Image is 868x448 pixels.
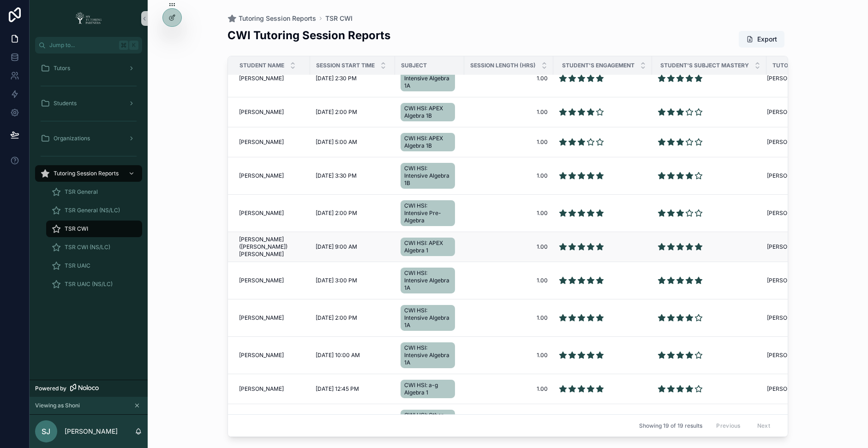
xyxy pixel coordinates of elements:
[401,161,459,191] a: CWI HSI: Intensive Algebra 1B
[401,378,459,400] a: CWI HSI: a-g Algebra 1
[562,62,635,69] span: Student's Engagement
[239,75,284,82] span: [PERSON_NAME]
[316,314,389,322] a: [DATE] 2:00 PM
[239,138,284,146] span: [PERSON_NAME]
[46,257,142,274] a: TSR UAIC
[401,236,459,258] a: CWI HSI: APEX Algebra 1
[54,100,77,107] span: Students
[316,108,357,116] span: [DATE] 2:00 PM
[767,75,812,82] span: [PERSON_NAME]
[767,209,825,217] a: [PERSON_NAME]
[401,62,427,69] span: Subject
[404,307,451,329] span: CWI HSI: Intensive Algebra 1A
[404,344,451,366] span: CWI HSI: Intensive Algebra 1A
[72,11,105,26] img: App logo
[767,243,812,251] span: [PERSON_NAME]
[404,165,451,187] span: CWI HSI: Intensive Algebra 1B
[401,340,459,370] a: CWI HSI: Intensive Algebra 1A
[239,314,305,322] a: [PERSON_NAME]
[54,65,70,72] span: Tutors
[767,385,825,393] a: [PERSON_NAME]
[470,62,536,69] span: Session Length (Hrs)
[767,385,812,393] span: [PERSON_NAME]
[65,207,120,214] span: TSR General (NS/LC)
[65,427,118,436] p: [PERSON_NAME]
[65,281,113,288] span: TSR UAIC (NS/LC)
[30,380,148,397] a: Powered by
[404,202,451,224] span: CWI HSI: Intensive Pre-Algebra
[239,172,305,179] a: [PERSON_NAME]
[316,243,389,251] a: [DATE] 9:00 AM
[767,138,825,146] a: [PERSON_NAME]
[767,352,812,359] span: [PERSON_NAME]
[470,277,548,284] a: 1.00
[239,277,305,284] a: [PERSON_NAME]
[46,221,142,237] a: TSR CWI
[470,243,548,251] a: 1.00
[316,385,389,393] a: [DATE] 12:45 PM
[404,269,451,292] span: CWI HSI: Intensive Algebra 1A
[767,172,825,179] a: [PERSON_NAME]
[239,209,284,217] span: [PERSON_NAME]
[404,239,451,254] span: CWI HSI: APEX Algebra 1
[65,188,98,196] span: TSR General
[767,277,812,284] span: [PERSON_NAME]
[316,352,389,359] a: [DATE] 10:00 AM
[470,314,548,322] span: 1.00
[54,135,90,142] span: Organizations
[46,184,142,200] a: TSR General
[470,385,548,393] a: 1.00
[239,352,305,359] a: [PERSON_NAME]
[35,385,66,392] span: Powered by
[316,243,357,251] span: [DATE] 9:00 AM
[767,75,825,82] a: [PERSON_NAME]
[325,14,353,23] a: TSR CWI
[239,314,284,322] span: [PERSON_NAME]
[767,243,825,251] a: [PERSON_NAME]
[316,209,357,217] span: [DATE] 2:00 PM
[239,236,305,258] a: [PERSON_NAME] ([PERSON_NAME]) [PERSON_NAME]
[767,314,812,322] span: [PERSON_NAME]
[239,62,284,69] span: Student Name
[470,138,548,146] a: 1.00
[316,62,375,69] span: Session Start Time
[470,209,548,217] a: 1.00
[639,422,702,430] span: Showing 19 of 19 results
[239,172,284,179] span: [PERSON_NAME]
[46,202,142,219] a: TSR General (NS/LC)
[316,277,357,284] span: [DATE] 3:00 PM
[65,262,90,269] span: TSR UAIC
[227,14,316,23] a: Tutoring Session Reports
[239,277,284,284] span: [PERSON_NAME]
[65,244,110,251] span: TSR CWI (NS/LC)
[46,239,142,256] a: TSR CWI (NS/LC)
[239,385,284,393] span: [PERSON_NAME]
[130,42,138,49] span: K
[401,64,459,93] a: CWI HSI: Intensive Algebra 1A
[316,277,389,284] a: [DATE] 3:00 PM
[49,42,115,49] span: Jump to...
[404,135,451,149] span: CWI HSI: APEX Algebra 1B
[316,352,360,359] span: [DATE] 10:00 AM
[65,225,88,233] span: TSR CWI
[404,105,451,119] span: CWI HSI: APEX Algebra 1B
[470,172,548,179] span: 1.00
[772,62,810,69] span: Tutor Name
[316,75,357,82] span: [DATE] 2:30 PM
[401,266,459,295] a: CWI HSI: Intensive Algebra 1A
[470,75,548,82] a: 1.00
[401,303,459,333] a: CWI HSI: Intensive Algebra 1A
[767,138,812,146] span: [PERSON_NAME]
[316,75,389,82] a: [DATE] 2:30 PM
[316,314,357,322] span: [DATE] 2:00 PM
[767,108,812,116] span: [PERSON_NAME]
[470,108,548,116] a: 1.00
[239,385,305,393] a: [PERSON_NAME]
[401,101,459,123] a: CWI HSI: APEX Algebra 1B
